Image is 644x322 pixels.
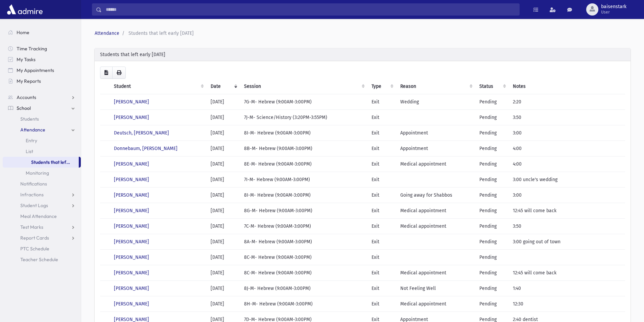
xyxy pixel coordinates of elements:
[26,148,33,154] span: List
[509,79,625,94] th: Notes
[3,76,81,86] a: My Reports
[17,29,29,35] span: Home
[509,203,625,219] td: 12:45 will come back
[207,219,240,234] td: [DATE]
[396,265,475,281] td: Medical appointment
[240,79,367,94] th: Session : activate to sort column ascending
[95,30,119,36] a: Attendance
[114,146,177,151] a: Donnebaum, [PERSON_NAME]
[17,67,54,73] span: My Appointments
[367,234,396,250] td: Exit
[367,203,396,219] td: Exit
[240,141,367,156] td: 8B-M- Hebrew (9:00AM-3:00PM)
[509,125,625,141] td: 3:00
[114,130,169,136] a: Deutsch, [PERSON_NAME]
[20,235,49,241] span: Report Cards
[367,141,396,156] td: Exit
[509,156,625,172] td: 4:00
[367,125,396,141] td: Exit
[240,296,367,312] td: 8H-M- Hebrew (9:00AM-3:00PM)
[3,114,81,124] a: Students
[509,188,625,203] td: 3:00
[114,115,149,120] a: [PERSON_NAME]
[367,265,396,281] td: Exit
[3,54,81,65] a: My Tasks
[20,181,47,187] span: Notifications
[20,202,48,208] span: Student Logs
[114,192,149,198] a: [PERSON_NAME]
[20,127,45,133] span: Attendance
[207,265,240,281] td: [DATE]
[396,79,475,94] th: Reason: activate to sort column ascending
[509,281,625,296] td: 1:40
[240,219,367,234] td: 7C-M- Hebrew (9:00AM-3:00PM)
[240,94,367,110] td: 7G-M- Hebrew (9:00AM-3:00PM)
[207,110,240,125] td: [DATE]
[509,219,625,234] td: 3:50
[240,281,367,296] td: 8J-M- Hebrew (9:00AM-3:00PM)
[240,265,367,281] td: 8C-M- Hebrew (9:00AM-3:00PM)
[509,141,625,156] td: 4:00
[396,156,475,172] td: Medical appointment
[475,234,509,250] td: Pending
[17,78,41,84] span: My Reports
[396,94,475,110] td: Wedding
[367,281,396,296] td: Exit
[396,125,475,141] td: Appointment
[3,103,81,114] a: School
[3,157,79,168] a: Students that left early [DATE]
[367,250,396,265] td: Exit
[367,156,396,172] td: Exit
[3,43,81,54] a: Time Tracking
[26,170,49,176] span: Monitoring
[112,67,126,79] button: Print
[100,67,113,79] button: CSV
[110,79,207,94] th: Student: activate to sort column ascending
[207,141,240,156] td: [DATE]
[475,125,509,141] td: Pending
[207,94,240,110] td: [DATE]
[3,65,81,76] a: My Appointments
[475,156,509,172] td: Pending
[475,110,509,125] td: Pending
[240,188,367,203] td: 8I-M- Hebrew (9:00AM-3:00PM)
[240,250,367,265] td: 8C-M- Hebrew (9:00AM-3:00PM)
[475,250,509,265] td: Pending
[240,156,367,172] td: 8E-M- Hebrew (9:00AM-3:00PM)
[17,94,36,100] span: Accounts
[3,243,81,254] a: PTC Schedule
[475,281,509,296] td: Pending
[3,135,81,146] a: Entry
[367,296,396,312] td: Exit
[207,281,240,296] td: [DATE]
[3,211,81,222] a: Meal Attendance
[396,219,475,234] td: Medical appointment
[475,203,509,219] td: Pending
[3,178,81,189] a: Notifications
[396,203,475,219] td: Medical appointment
[475,94,509,110] td: Pending
[396,296,475,312] td: Medical appointment
[367,79,396,94] th: Type: activate to sort column ascending
[240,172,367,188] td: 7I-M- Hebrew (9:00AM-3:00PM)
[475,219,509,234] td: Pending
[20,116,39,122] span: Students
[396,188,475,203] td: Going away for Shabbos
[3,92,81,103] a: Accounts
[3,168,81,178] a: Monitoring
[475,141,509,156] td: Pending
[114,270,149,276] a: [PERSON_NAME]
[20,213,57,219] span: Meal Attendance
[396,281,475,296] td: Not Feeling Well
[207,188,240,203] td: [DATE]
[240,203,367,219] td: 8G-M- Hebrew (9:00AM-3:00PM)
[509,234,625,250] td: 3:00 going out of town
[475,265,509,281] td: Pending
[601,9,626,15] span: User
[509,172,625,188] td: 3:00 uncle's wedding
[3,27,81,38] a: Home
[207,172,240,188] td: [DATE]
[475,172,509,188] td: Pending
[207,234,240,250] td: [DATE]
[240,234,367,250] td: 8A-M- Hebrew (9:00AM-3:00PM)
